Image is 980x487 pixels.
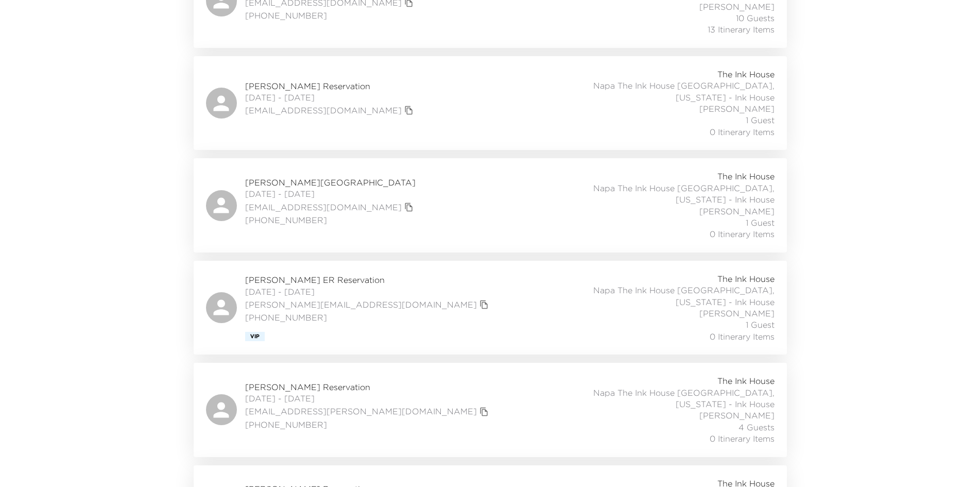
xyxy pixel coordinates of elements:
span: The Ink House [717,273,775,284]
span: [PERSON_NAME][GEOGRAPHIC_DATA] [245,177,416,188]
span: [PHONE_NUMBER] [245,214,416,226]
a: [EMAIL_ADDRESS][DOMAIN_NAME] [245,201,402,213]
a: [PERSON_NAME] ER Reservation[DATE] - [DATE][PERSON_NAME][EMAIL_ADDRESS][DOMAIN_NAME]copy primary ... [194,261,787,355]
span: [PERSON_NAME] [699,410,775,421]
span: [PERSON_NAME] ER Reservation [245,274,491,286]
span: 1 Guest [746,319,775,330]
span: 1 Guest [746,114,775,126]
span: 10 Guests [736,12,775,24]
span: Napa The Ink House [GEOGRAPHIC_DATA], [US_STATE] - Ink House [547,387,775,410]
span: 4 Guests [738,422,775,433]
button: copy primary member email [477,405,491,419]
button: copy primary member email [402,103,416,117]
a: [EMAIL_ADDRESS][DOMAIN_NAME] [245,105,402,116]
span: [PERSON_NAME] Reservation [245,381,491,393]
span: [DATE] - [DATE] [245,286,491,297]
span: The Ink House [717,375,775,387]
a: [PERSON_NAME] Reservation[DATE] - [DATE][EMAIL_ADDRESS][DOMAIN_NAME]copy primary member emailThe ... [194,56,787,150]
span: [PERSON_NAME] [699,308,775,319]
span: 0 Itinerary Items [710,433,775,444]
span: Napa The Ink House [GEOGRAPHIC_DATA], [US_STATE] - Ink House [547,182,775,206]
a: [PERSON_NAME] Reservation[DATE] - [DATE][EMAIL_ADDRESS][PERSON_NAME][DOMAIN_NAME]copy primary mem... [194,363,787,457]
span: [PHONE_NUMBER] [245,10,416,21]
span: 0 Itinerary Items [710,228,775,240]
span: [PHONE_NUMBER] [245,312,491,323]
a: [PERSON_NAME][EMAIL_ADDRESS][DOMAIN_NAME] [245,299,477,310]
span: [DATE] - [DATE] [245,188,416,199]
button: copy primary member email [477,297,491,312]
a: [EMAIL_ADDRESS][PERSON_NAME][DOMAIN_NAME] [245,406,477,417]
span: 0 Itinerary Items [710,331,775,342]
span: [PERSON_NAME] [699,206,775,217]
button: copy primary member email [402,200,416,214]
span: 0 Itinerary Items [710,126,775,138]
span: [PERSON_NAME] Reservation [245,80,416,92]
span: [DATE] - [DATE] [245,92,416,103]
span: [PERSON_NAME] [699,103,775,114]
span: 1 Guest [746,217,775,228]
span: 13 Itinerary Items [708,24,775,35]
span: Napa The Ink House [GEOGRAPHIC_DATA], [US_STATE] - Ink House [547,80,775,103]
span: Vip [250,333,260,340]
span: [DATE] - [DATE] [245,393,491,404]
span: [PHONE_NUMBER] [245,419,491,430]
a: [PERSON_NAME][GEOGRAPHIC_DATA][DATE] - [DATE][EMAIL_ADDRESS][DOMAIN_NAME]copy primary member emai... [194,158,787,252]
span: The Ink House [717,171,775,182]
span: [PERSON_NAME] [699,1,775,12]
span: The Ink House [717,69,775,80]
span: Napa The Ink House [GEOGRAPHIC_DATA], [US_STATE] - Ink House [547,284,775,308]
